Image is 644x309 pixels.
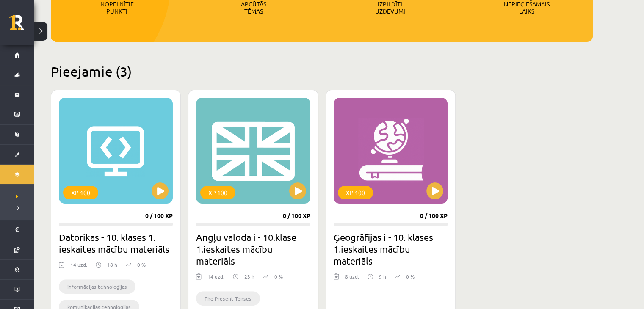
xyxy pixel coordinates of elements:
div: 14 uzd. [70,261,87,273]
p: Izpildīti uzdevumi [373,0,406,15]
li: informācijas tehnoloģijas [59,279,135,294]
p: 0 % [137,261,146,268]
div: XP 100 [63,186,98,199]
p: 0 % [274,273,283,280]
h2: Pieejamie (3) [51,63,593,80]
h2: Datorikas - 10. klases 1. ieskaites mācību materiāls [59,231,173,255]
p: 9 h [379,273,386,280]
h2: Angļu valoda i - 10.klase 1.ieskaites mācību materiāls [196,231,310,267]
div: 14 uzd. [207,273,224,285]
p: 18 h [107,261,117,268]
p: Nepieciešamais laiks [504,0,550,15]
div: XP 100 [200,186,235,199]
div: 8 uzd. [345,273,359,285]
p: Nopelnītie punkti [100,0,134,15]
p: 23 h [244,273,254,280]
div: XP 100 [338,186,373,199]
h2: Ģeogrāfijas i - 10. klases 1.ieskaites mācību materiāls [334,231,448,267]
a: Rīgas 1. Tālmācības vidusskola [9,15,34,36]
p: Apgūtās tēmas [237,0,270,15]
li: The Present Tenses [196,291,260,306]
p: 0 % [406,273,415,280]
